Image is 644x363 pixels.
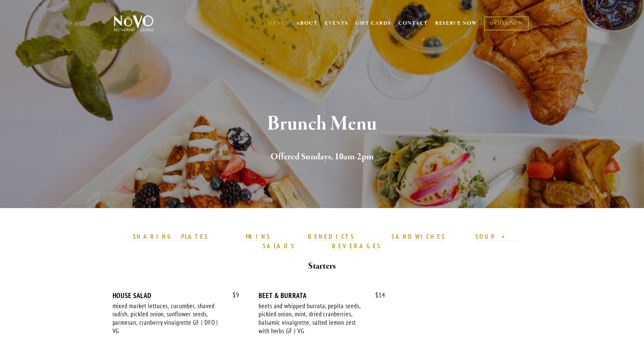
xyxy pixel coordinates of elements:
a: SOUP + SALADS [263,232,519,251]
span: $ [233,291,236,299]
a: SANDWICHES [391,232,446,241]
span: 14 [368,291,385,299]
a: SHARING PLATES [133,232,209,241]
strong: MAINS [246,232,271,241]
img: Novo Restaurant &amp; Lounge [113,15,155,32]
a: GIFT CARDS [355,17,391,30]
a: RESERVE NOW [435,17,478,30]
strong: Starters [308,260,336,272]
div: mixed market lettuces, cucumber, shaved radish, pickled onion, sunflower seeds, parmesan, cranber... [113,302,220,335]
strong: BENEDICTS [308,232,355,241]
span: 9 [226,291,239,299]
a: BEVERAGES [332,242,381,251]
a: EVENTS [325,20,348,27]
div: BEET & BURRATA [259,291,385,300]
a: ORDER NOW [484,17,528,30]
div: beets and whipped burrata, pepita seeds, pickled onion, mint, dried cranberries, balsamic vinaigr... [259,302,366,335]
a: BENEDICTS [308,232,355,241]
a: MAINS [246,232,271,241]
span: $ [375,291,379,299]
a: MENUS [268,20,289,27]
div: HOUSE SALAD [113,291,239,300]
h1: Brunch Menu [125,113,519,135]
a: ABOUT [296,20,318,27]
strong: SANDWICHES [391,232,446,241]
strong: BEVERAGES [332,242,381,250]
strong: SHARING PLATES [133,232,209,241]
a: CONTACT [398,17,428,30]
h2: Offered Sundays, 10am-2pm [125,150,519,164]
